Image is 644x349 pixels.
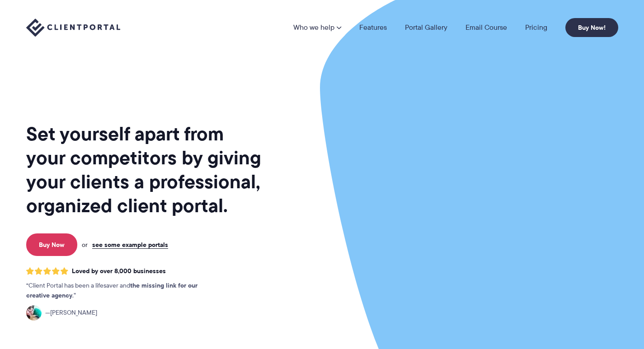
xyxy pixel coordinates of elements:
[26,280,197,300] strong: the missing link for our creative agency
[26,233,77,256] a: Buy Now
[26,122,263,218] h1: Set yourself apart from your competitors by giving your clients a professional, organized client ...
[405,24,447,31] a: Portal Gallery
[293,24,341,31] a: Who we help
[72,267,166,275] span: Loved by over 8,000 businesses
[565,18,618,37] a: Buy Now!
[359,24,387,31] a: Features
[45,308,97,318] span: [PERSON_NAME]
[92,241,168,249] a: see some example portals
[26,281,216,301] p: Client Portal has been a lifesaver and .
[525,24,547,31] a: Pricing
[82,241,88,249] span: or
[465,24,507,31] a: Email Course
